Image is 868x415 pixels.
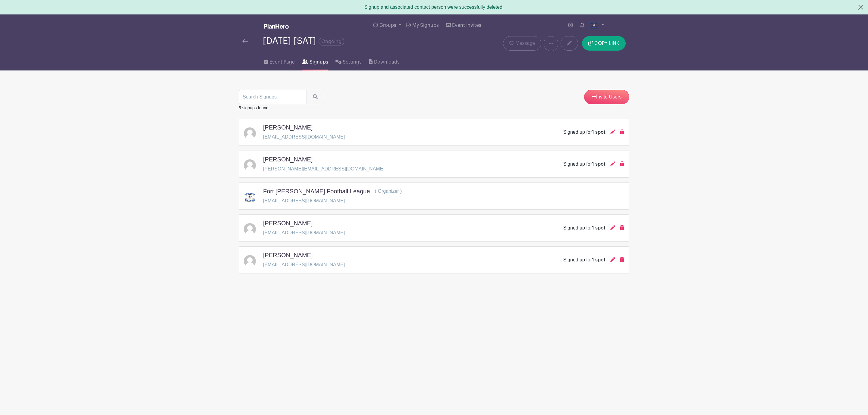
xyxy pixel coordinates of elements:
img: default-ce2991bfa6775e67f084385cd625a349d9dcbb7a52a09fb2fda1e96e2d18dcdb.png [244,127,256,139]
div: Signed up for [563,161,605,168]
span: Settings [343,58,362,66]
p: [EMAIL_ADDRESS][DOMAIN_NAME] [263,261,345,268]
a: Groups [371,14,404,36]
span: 1 spot [592,257,605,262]
div: Signed up for [563,224,605,232]
span: 1 spot [592,226,605,230]
p: [EMAIL_ADDRESS][DOMAIN_NAME] [263,197,402,204]
span: COPY LINK [594,41,619,46]
img: 2.png [589,20,599,30]
img: back-arrow-29a5d9b10d5bd6ae65dc969a981735edf675c4d7a1fe02e03b50dbd4ba3cdb55.svg [242,39,248,43]
div: [DATE] [SAT] [263,36,344,46]
span: Downloads [374,58,400,66]
h5: [PERSON_NAME] [263,220,313,227]
input: Search Signups [239,90,307,104]
p: [EMAIL_ADDRESS][DOMAIN_NAME] [263,229,345,236]
img: logo_white-6c42ec7e38ccf1d336a20a19083b03d10ae64f83f12c07503d8b9e83406b4c7d.svg [264,24,289,29]
p: [EMAIL_ADDRESS][DOMAIN_NAME] [263,133,345,141]
span: Ongoing [319,38,344,45]
img: default-ce2991bfa6775e67f084385cd625a349d9dcbb7a52a09fb2fda1e96e2d18dcdb.png [244,223,256,235]
span: Message [515,40,535,47]
span: ( Organizer ) [375,189,402,194]
a: Invite Users [584,90,629,104]
div: Signed up for [563,129,605,136]
img: 2.png [244,191,256,203]
button: COPY LINK [582,36,626,51]
h5: [PERSON_NAME] [263,124,313,131]
img: default-ce2991bfa6775e67f084385cd625a349d9dcbb7a52a09fb2fda1e96e2d18dcdb.png [244,255,256,267]
span: My Signups [412,23,439,28]
span: Groups [379,23,396,28]
h5: [PERSON_NAME] [263,156,313,163]
a: My Signups [404,14,441,36]
small: 5 signups found [239,105,269,110]
h5: [PERSON_NAME] [263,251,313,259]
a: Downloads [369,51,399,70]
a: Settings [335,51,362,70]
img: default-ce2991bfa6775e67f084385cd625a349d9dcbb7a52a09fb2fda1e96e2d18dcdb.png [244,159,256,171]
span: 1 spot [592,130,605,135]
a: Event Invites [444,14,484,36]
span: 1 spot [592,162,605,167]
span: Signups [310,58,328,66]
div: Signed up for [563,256,605,264]
h5: Fort [PERSON_NAME] Football League [263,188,370,195]
a: Event Page [264,51,295,70]
a: Signups [302,51,328,70]
span: Event Page [269,58,295,66]
span: Event Invites [452,23,481,28]
a: Message [503,36,541,51]
p: [PERSON_NAME][EMAIL_ADDRESS][DOMAIN_NAME] [263,165,385,173]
